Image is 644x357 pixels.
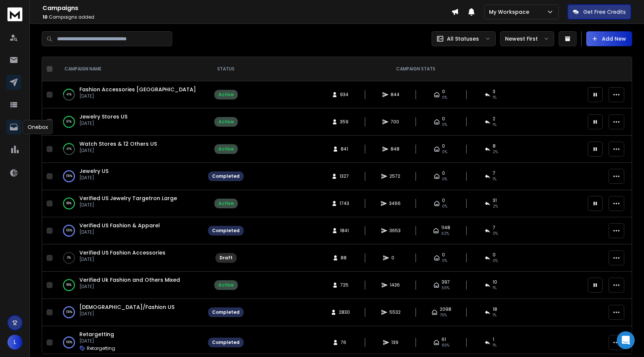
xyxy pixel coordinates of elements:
[442,203,447,209] span: 0%
[493,176,496,182] span: 1 %
[79,148,157,154] p: [DATE]
[617,331,635,349] div: Open Intercom Messenger
[493,312,496,318] span: 1 %
[79,303,174,311] a: [DEMOGRAPHIC_DATA]/Fashion US
[339,309,350,315] span: 2830
[66,200,72,207] p: 99 %
[56,190,203,217] td: 99%Verified US Jewelry Targetron Large[DATE]
[79,120,127,126] p: [DATE]
[340,200,349,206] span: 1743
[56,299,203,326] td: 100%[DEMOGRAPHIC_DATA]/Fashion US[DATE]
[389,309,401,315] span: 5532
[442,149,447,155] span: 0%
[340,173,349,179] span: 1327
[66,281,72,289] p: 99 %
[56,272,203,299] td: 99%Verified Uk Fashion and Others Mixed[DATE]
[586,31,632,46] button: Add New
[442,170,445,176] span: 0
[442,252,445,258] span: 0
[203,57,248,81] th: STATUS
[42,14,451,20] p: Campaigns added
[391,119,399,125] span: 700
[79,331,114,338] a: Retargetting
[442,176,447,182] span: 0%
[56,108,203,136] td: 97%Jewelry Stores US[DATE]
[442,198,445,203] span: 0
[79,229,160,235] p: [DATE]
[79,167,108,175] a: Jewelry US
[440,312,447,318] span: 75 %
[79,276,180,284] a: Verified Uk Fashion and Others Mixed
[79,222,160,229] a: Verified US Fashion & Apparel
[56,244,203,272] td: 0%Verified US Fashion Accessories[DATE]
[218,146,234,152] div: Active
[391,255,399,261] span: 0
[23,120,53,134] div: Onebox
[7,7,22,21] img: logo
[391,92,400,98] span: 844
[442,279,450,285] span: 397
[212,339,240,345] div: Completed
[79,175,108,181] p: [DATE]
[212,309,240,315] div: Completed
[67,254,71,262] p: 0 %
[56,217,203,244] td: 100%Verified US Fashion & Apparel[DATE]
[493,258,498,264] span: 0%
[442,342,449,348] span: 86 %
[389,173,400,179] span: 2572
[87,345,115,351] p: Retargetting
[493,95,496,101] span: 1 %
[212,173,240,179] div: Completed
[218,282,234,288] div: Active
[79,195,177,202] a: Verified US Jewelry Targetron Large
[79,113,127,120] a: Jewelry Stores US
[56,136,203,163] td: 41%Watch Stores & 12 Others US[DATE]
[440,306,451,312] span: 2098
[389,200,401,206] span: 3466
[442,95,447,101] span: 0%
[493,149,498,155] span: 2 %
[493,225,495,231] span: 7
[441,231,449,237] span: 62 %
[340,119,348,125] span: 359
[7,335,22,350] span: L
[42,14,48,20] span: 10
[493,279,497,285] span: 10
[340,228,349,234] span: 1841
[391,339,399,345] span: 139
[56,57,203,81] th: CAMPAIGN NAME
[493,122,496,128] span: 1 %
[79,249,165,256] a: Verified US Fashion Accessories
[218,92,234,98] div: Active
[79,140,157,148] a: Watch Stores & 12 Others US
[79,93,196,99] p: [DATE]
[79,311,174,317] p: [DATE]
[220,255,233,261] div: Draft
[66,227,72,234] p: 100 %
[248,57,583,81] th: CAMPAIGN STATS
[79,86,196,93] span: Fashion Accessories [GEOGRAPHIC_DATA]
[493,198,497,203] span: 31
[79,338,115,344] p: [DATE]
[442,122,447,128] span: 0%
[493,89,495,95] span: 3
[66,173,72,180] p: 100 %
[493,285,496,291] span: 1 %
[442,116,445,122] span: 0
[493,143,496,149] span: 8
[340,282,348,288] span: 725
[442,258,447,264] span: 0%
[568,4,631,19] button: Get Free Credits
[56,81,203,108] td: 41%Fashion Accessories [GEOGRAPHIC_DATA][DATE]
[341,255,348,261] span: 88
[66,145,72,153] p: 41 %
[447,35,479,42] p: All Statuses
[441,225,450,231] span: 1148
[66,91,72,98] p: 41 %
[493,252,496,258] span: 0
